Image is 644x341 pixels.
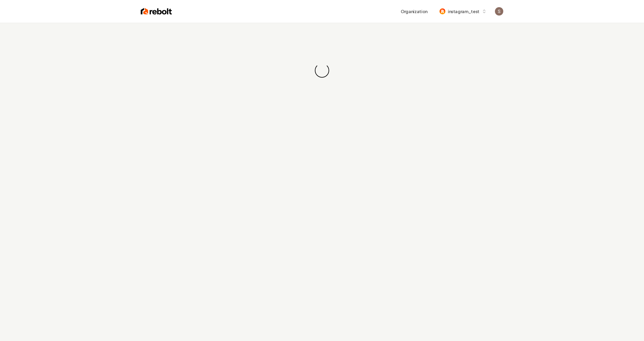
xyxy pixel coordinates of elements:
img: Rebolt Logo [141,7,172,16]
button: Open user button [495,7,503,16]
img: instagram_test [439,8,445,14]
div: Loading [314,63,330,79]
img: Santiago Vásquez [495,7,503,16]
span: instagram_test [448,8,479,15]
button: Organization [397,6,431,17]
